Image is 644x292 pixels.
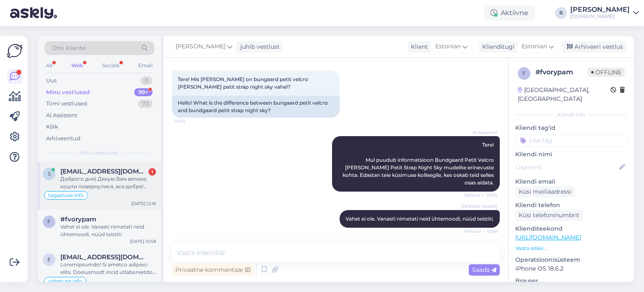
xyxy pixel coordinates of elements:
span: tagastuse info [48,193,84,198]
div: Loremipsumdo! Si ametco adipisci elits. Doeiusmodt incid utlaboreetdo magnaa e Adminim. Veniamqui... [60,261,156,276]
span: f [47,218,51,225]
span: #fvorypam [60,216,96,223]
span: Estonian [435,42,461,51]
div: # fvorypam [535,67,588,77]
div: Küsi telefoninumbrit [515,210,583,221]
span: sunshine.jfy@gmail.com [60,168,148,175]
div: Klient [408,42,428,51]
input: Lisa tag [515,134,627,147]
div: Klienditugi [479,42,514,51]
p: Kliendi telefon [515,201,627,210]
p: Vaata edasi ... [515,245,627,252]
div: Privaatne kommentaar [172,264,254,276]
div: Arhiveeritud [46,134,80,143]
div: Aktiivne [484,5,535,21]
span: e [47,256,51,263]
span: Vahet ei ole. Vanasti nimetati neid ühtemoodi, nüüd teistiti. [345,216,494,222]
div: AI Assistent [46,111,77,120]
div: All [44,60,54,71]
div: Minu vestlused [46,88,90,97]
span: [PERSON_NAME] [461,203,497,210]
div: Hello! What is the difference between bungaard petit velcro and bundgaard petit strap night sky? [172,96,340,118]
div: Kõik [46,123,58,131]
a: [URL][DOMAIN_NAME] [515,234,581,241]
div: Uus [46,76,57,85]
p: Kliendi email [515,177,627,186]
p: Brauser [515,276,627,285]
div: Vahet ei ole. Vanasti nimetati neid ühtemoodi, nüüd teistiti. [60,223,156,238]
span: f [522,70,526,76]
div: [DATE] 12:16 [131,200,156,207]
p: Klienditeekond [515,224,627,233]
span: [PERSON_NAME] [176,42,226,51]
div: Tiimi vestlused [46,100,87,108]
div: Arhiveeri vestlus [562,41,626,53]
span: vahetuse info [48,279,82,284]
span: s [48,171,51,177]
span: Tere! Mis [PERSON_NAME] on bungaard petit velcro [PERSON_NAME] petit strap night sky vahel? [178,76,309,90]
div: Socials [101,60,121,71]
div: [PERSON_NAME] [570,6,630,13]
p: Kliendi tag'id [515,124,627,132]
span: Nähtud ✓ 10:58 [465,228,497,234]
div: juhib vestlust [237,42,280,51]
p: Kliendi nimi [515,150,627,159]
div: 99+ [134,88,153,97]
div: R [555,7,567,19]
span: Nähtud ✓ 10:50 [464,192,497,198]
p: iPhone OS 18.6.2 [515,264,627,273]
div: Доброго дня) Дякую Вам велике, кошти повернулися, все добре! Вибачте, що так довго їхало до [GEOG... [60,175,156,190]
span: Otsi kliente [52,44,86,53]
div: Kliendi info [515,111,627,118]
img: Askly Logo [7,43,23,59]
span: AI Assistent [466,129,497,136]
div: Web [70,60,85,71]
span: Estonian [522,42,547,51]
span: Saada [472,266,496,274]
span: 10:50 [174,118,206,124]
p: Operatsioonisüsteem [515,255,627,264]
div: [GEOGRAPHIC_DATA], [GEOGRAPHIC_DATA] [518,86,610,103]
span: Minu vestlused [80,149,118,157]
span: Offline [588,68,625,77]
div: Küsi meiliaadressi [515,186,575,197]
span: evagorbacheva15@gmail.com [60,253,148,261]
input: Lisa nimi [516,163,618,172]
div: [DATE] 10:58 [130,238,156,245]
a: [PERSON_NAME][DOMAIN_NAME] [570,6,639,20]
div: 1 [148,168,156,176]
div: 73 [138,100,153,108]
div: Email [137,60,154,71]
div: 0 [140,76,153,85]
div: [DOMAIN_NAME] [570,13,630,20]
